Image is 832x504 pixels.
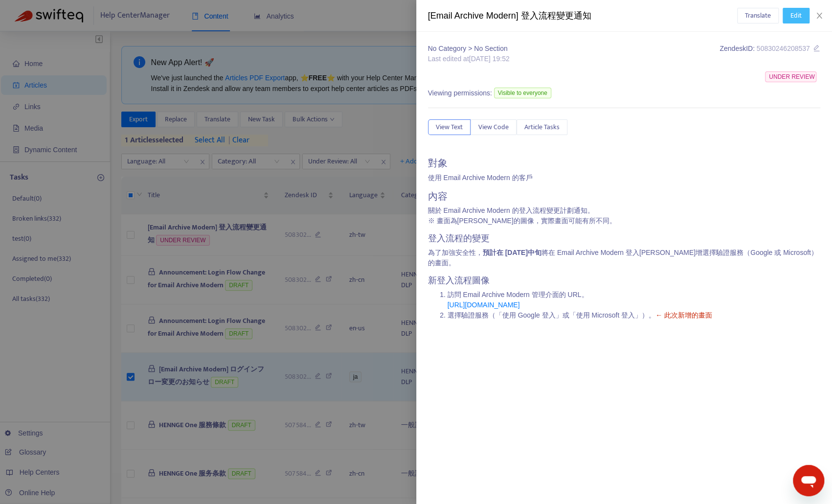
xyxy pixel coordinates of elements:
div: Last edited at [DATE] 19:52 [428,54,510,64]
button: Edit [783,8,810,23]
p: 為了加強安全性， 將在 Email Archive Modern 登入[PERSON_NAME]增選擇驗證服務（Google 或 Microsoft）的畫面。 [428,248,821,268]
span: 50830246208537 [756,45,810,52]
button: Close [812,11,826,21]
li: 訪問 Email Archive Modern 管理介面的 URL。 [448,290,821,310]
span: View Code [478,122,509,133]
strong: 預計在 [DATE]中旬 [483,249,541,256]
p: 關於 Email Archive Modern 的登入流程變更計劃通知。 ※ 畫面為[PERSON_NAME]的圖像，實際畫面可能有所不同。 [428,206,821,226]
p: 選擇驗證服務（「使用 Google 登入」或「使用 Microsoft 登入」）。 [448,310,821,321]
span: Visible to everyone [494,88,551,98]
button: Translate [737,8,779,23]
div: No Category > No Section [428,44,510,54]
span: Edit [790,10,802,21]
p: 使用 Email Archive Modern 的客戶 [428,173,821,183]
div: [Email Archive Modern] 登入流程變更通知 [428,9,738,23]
span: Article Tasks [524,122,560,133]
h3: 登入流程的變更 [428,233,821,244]
span: Translate [745,10,771,21]
span: Viewing permissions: [428,88,492,98]
h3: 新登入流程圖像 [428,275,821,286]
a: [URL][DOMAIN_NAME] [448,301,520,309]
button: Article Tasks [517,119,567,135]
span: ← 此次新增的畫面 [655,311,712,319]
h2: 內容 [428,190,821,202]
h2: 對象 [428,157,821,169]
span: UNDER REVIEW [765,71,816,82]
div: Zendesk ID: [720,44,820,64]
span: close [815,12,823,20]
button: View Code [471,119,517,135]
button: View Text [428,119,471,135]
span: View Text [436,122,463,133]
iframe: メッセージングウィンドウを開くボタン [793,465,824,496]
